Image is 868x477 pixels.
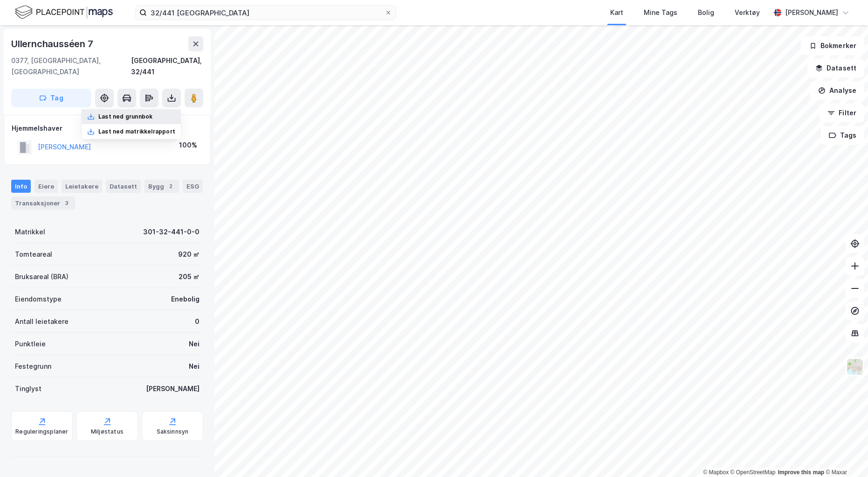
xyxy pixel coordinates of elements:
[820,104,864,122] button: Filter
[785,7,838,18] div: [PERSON_NAME]
[15,226,45,238] div: Matrikkel
[15,338,46,350] div: Punktleie
[821,126,864,145] button: Tags
[15,271,69,282] div: Bruksareal (BRA)
[147,6,385,20] input: Søk på adresse, matrikkel, gårdeiere, leietakere eller personer
[11,89,91,107] button: Tag
[610,7,623,18] div: Kart
[801,36,864,55] button: Bokmerker
[178,249,200,260] div: 920 ㎡
[810,81,864,100] button: Analyse
[698,7,714,18] div: Bolig
[62,180,102,193] div: Leietakere
[166,182,175,191] div: 2
[98,128,175,135] div: Last ned matrikkelrapport
[15,361,51,372] div: Festegrunn
[171,294,200,305] div: Enebolig
[189,338,200,350] div: Nei
[807,59,864,77] button: Datasett
[34,180,58,193] div: Eiere
[703,469,729,476] a: Mapbox
[98,113,152,120] div: Last ned grunnbok
[15,316,69,327] div: Antall leietakere
[157,428,189,435] div: Saksinnsyn
[15,249,52,260] div: Tomteareal
[644,7,677,18] div: Mine Tags
[821,432,868,477] iframe: Chat Widget
[189,361,200,372] div: Nei
[11,36,95,51] div: Ullernchausséen 7
[15,294,62,305] div: Eiendomstype
[62,198,71,208] div: 3
[183,180,203,193] div: ESG
[11,180,31,193] div: Info
[15,428,68,435] div: Reguleringsplaner
[735,7,760,18] div: Verktøy
[846,358,864,376] img: Z
[730,469,776,476] a: OpenStreetMap
[11,196,75,210] div: Transaksjoner
[179,271,200,282] div: 205 ㎡
[12,123,203,134] div: Hjemmelshaver
[195,316,200,327] div: 0
[143,226,200,238] div: 301-32-441-0-0
[778,469,824,476] a: Improve this map
[11,55,131,77] div: 0377, [GEOGRAPHIC_DATA], [GEOGRAPHIC_DATA]
[179,140,197,151] div: 100%
[15,383,41,394] div: Tinglyst
[146,383,200,394] div: [PERSON_NAME]
[106,180,141,193] div: Datasett
[821,432,868,477] div: Kontrollprogram for chat
[145,180,179,193] div: Bygg
[15,4,113,21] img: logo.f888ab2527a4732fd821a326f86c7f29.svg
[131,55,203,77] div: [GEOGRAPHIC_DATA], 32/441
[91,428,124,435] div: Miljøstatus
